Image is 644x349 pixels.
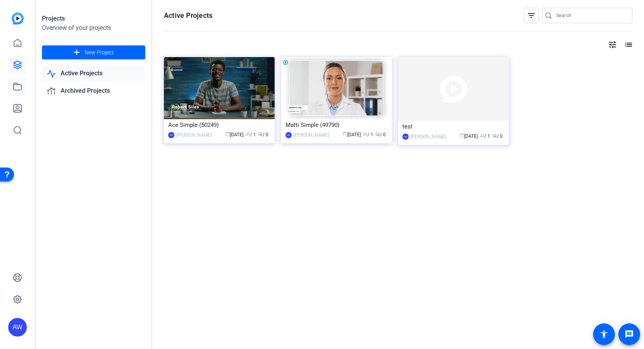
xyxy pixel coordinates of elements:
[164,11,212,20] h1: Active Projects
[285,132,292,138] div: AW
[460,133,464,138] span: calendar_today
[225,132,230,136] span: calendar_today
[480,134,490,139] span: / 1
[623,40,632,49] mat-icon: list
[85,49,114,57] span: New Project
[460,134,478,139] span: [DATE]
[343,132,361,137] span: [DATE]
[42,23,145,33] div: Overview of your projects
[363,132,373,137] span: / 1
[480,133,484,138] span: group
[72,48,82,57] mat-icon: add
[12,12,24,24] img: blue-gradient.svg
[245,132,256,137] span: / 1
[245,132,250,136] span: group
[608,40,617,49] mat-icon: tune
[176,131,212,139] div: [PERSON_NAME]
[363,132,367,136] span: group
[599,330,609,339] mat-icon: accessibility
[402,121,505,132] div: test
[42,83,145,99] a: Archived Projects
[42,45,145,59] button: New Project
[168,132,174,138] div: AW
[556,11,626,20] input: Search
[492,133,497,138] span: radio
[42,66,145,82] a: Active Projects
[411,133,446,141] div: [PERSON_NAME]
[625,330,634,339] mat-icon: message
[258,132,263,136] span: radio
[42,14,145,23] div: Projects
[492,134,503,139] span: / 0
[258,132,268,137] span: / 0
[285,119,388,131] div: Matti Simple (49790)
[375,132,380,136] span: radio
[375,132,386,137] span: / 0
[294,131,329,139] div: [PERSON_NAME]
[527,11,536,20] mat-icon: filter_list
[402,134,409,140] div: AW
[168,119,270,131] div: Ace Simple (50249)
[343,132,347,136] span: calendar_today
[225,132,244,137] span: [DATE]
[8,318,27,337] div: AW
